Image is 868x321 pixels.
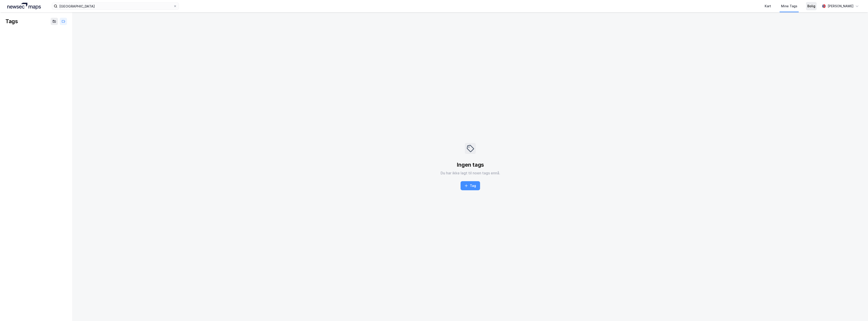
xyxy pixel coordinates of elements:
div: Mine Tags [781,3,797,9]
div: Kontrollprogram for chat [845,299,868,321]
div: Du har ikke lagt til noen tags ennå. [441,170,500,176]
button: Tag [461,181,480,190]
div: Tags [5,18,18,25]
img: logo.a4113a55bc3d86da70a041830d287a7e.svg [7,3,41,10]
div: Bolig [807,3,815,9]
div: [PERSON_NAME] [828,3,853,9]
input: Søk på adresse, matrikkel, gårdeiere, leietakere eller personer [57,3,173,10]
iframe: Chat Widget [845,299,868,321]
div: Ingen tags [457,161,484,168]
div: Kart [765,3,771,9]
